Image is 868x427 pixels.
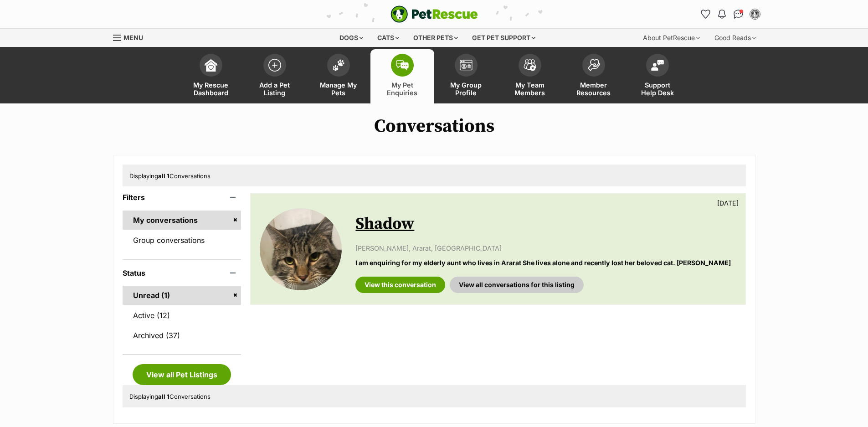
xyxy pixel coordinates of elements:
a: My Group Profile [434,49,498,103]
a: Support Help Desk [626,49,689,103]
a: Add a Pet Listing [243,49,307,103]
button: My account [748,7,762,21]
div: Other pets [407,29,464,47]
img: chat-41dd97257d64d25036548639549fe6c8038ab92f7586957e7f3b1b290dea8141.svg [734,10,743,19]
img: member-resources-icon-8e73f808a243e03378d46382f2149f9095a855e16c252ad45f914b54edf8863c.svg [587,59,600,71]
button: Notifications [715,7,729,21]
div: About PetRescue [637,29,706,47]
a: View all Pet Listings [133,364,231,385]
span: Add a Pet Listing [254,81,295,97]
a: My conversations [123,211,241,230]
span: My Team Members [509,81,550,97]
img: pet-enquiries-icon-7e3ad2cf08bfb03b45e93fb7055b45f3efa6380592205ae92323e6603595dc1f.svg [396,60,409,70]
p: [PERSON_NAME], Ararat, [GEOGRAPHIC_DATA] [355,243,736,253]
p: [DATE] [717,198,739,208]
img: manage-my-pets-icon-02211641906a0b7f246fdf0571729dbe1e7629f14944591b6c1af311fb30b64b.svg [332,59,345,71]
strong: all 1 [158,172,169,180]
div: Good Reads [708,29,762,47]
span: My Rescue Dashboard [190,81,231,97]
a: Group conversations [123,231,241,250]
img: Shadow [260,208,342,290]
a: Member Resources [562,49,626,103]
span: Menu [123,34,143,41]
a: Active (12) [123,306,241,325]
strong: all 1 [158,393,169,400]
a: View all conversations for this listing [450,277,584,293]
a: PetRescue [390,5,478,23]
a: View this conversation [355,277,445,293]
span: Displaying Conversations [129,393,211,400]
div: Cats [371,29,406,47]
span: Manage My Pets [318,81,359,97]
div: Dogs [333,29,370,47]
a: Favourites [699,7,713,21]
span: Support Help Desk [637,81,678,97]
a: Menu [113,29,149,45]
a: Shadow [355,214,414,234]
header: Filters [123,193,241,201]
header: Status [123,269,241,277]
img: logo-e224e6f780fb5917bec1dbf3a21bbac754714ae5b6737aabdf751b685950b380.svg [390,5,478,23]
div: Get pet support [466,29,542,47]
a: My Pet Enquiries [370,49,434,103]
a: Conversations [731,7,746,21]
img: add-pet-listing-icon-0afa8454b4691262ce3f59096e99ab1cd57d4a30225e0717b998d2c9b9846f56.svg [268,59,281,72]
a: My Team Members [498,49,562,103]
span: Displaying Conversations [129,172,211,180]
img: dashboard-icon-eb2f2d2d3e046f16d808141f083e7271f6b2e854fb5c12c21221c1fb7104beca.svg [205,59,217,72]
span: My Pet Enquiries [382,81,423,97]
ul: Account quick links [699,7,762,21]
a: My Rescue Dashboard [179,49,243,103]
img: help-desk-icon-fdf02630f3aa405de69fd3d07c3f3aa587a6932b1a1747fa1d2bba05be0121f9.svg [651,60,664,71]
img: group-profile-icon-3fa3cf56718a62981997c0bc7e787c4b2cf8bcc04b72c1350f741eb67cf2f40e.svg [460,60,473,71]
a: Archived (37) [123,326,241,345]
img: team-members-icon-5396bd8760b3fe7c0b43da4ab00e1e3bb1a5d9ba89233759b79545d2d3fc5d0d.svg [524,59,536,71]
span: Member Resources [573,81,614,97]
a: Manage My Pets [307,49,370,103]
p: I am enquiring for my elderly aunt who lives in Ararat She lives alone and recently lost her belo... [355,258,736,268]
img: notifications-46538b983faf8c2785f20acdc204bb7945ddae34d4c08c2a6579f10ce5e182be.svg [718,10,725,19]
img: Michelle Freeman profile pic [750,10,760,19]
span: My Group Profile [446,81,487,97]
a: Unread (1) [123,286,241,305]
